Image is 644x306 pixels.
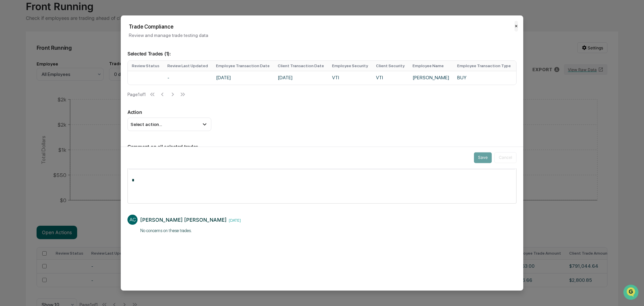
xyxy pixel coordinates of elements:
td: BUY [453,71,515,85]
td: VTI [372,71,409,85]
span: Select action... [130,122,162,127]
a: 🔎Data Lookup [4,95,45,107]
iframe: Open customer support [623,284,641,302]
th: Employee Transaction Date [212,61,274,71]
div: 🗄️ [49,85,54,91]
a: Powered byPylon [47,114,81,119]
button: ✕ [515,21,518,32]
div: 🔎 [7,98,12,103]
time: Monday, August 11, 2025 at 4:02:35 PM CDT [227,217,241,223]
p: No concerns on these trades.​ [140,227,241,234]
div: Start new chat [23,51,110,58]
th: Client Transaction Type [515,61,569,71]
div: We're available if you need us! [23,58,85,63]
td: VTI [328,71,372,85]
td: [PERSON_NAME] [409,71,453,85]
div: [PERSON_NAME] [PERSON_NAME] [140,217,227,223]
button: Cancel [494,152,517,163]
span: Pylon [67,114,81,119]
p: Selected Trades ( 1 ): [127,43,517,56]
div: AC [127,215,138,225]
th: Employee Transaction Type [453,61,515,71]
h2: Trade Compliance [129,24,515,30]
div: Page 1 of 1 [127,92,146,97]
th: Review Status [128,61,163,71]
th: Review Last Updated [163,61,212,71]
td: - [163,71,212,85]
th: Client Transaction Date [274,61,328,71]
span: Preclearance [13,85,43,91]
p: How can we help? [7,14,122,25]
td: [DATE] [212,71,274,85]
td: Buy [515,71,569,85]
div: 🖐️ [7,85,12,91]
p: Review and manage trade testing data [129,33,515,38]
th: Employee Security [328,61,372,71]
td: [DATE] [274,71,328,85]
p: Comment on all selected trades [127,136,517,149]
p: Action [127,109,517,115]
th: Employee Name [409,61,453,71]
img: 1746055101610-c473b297-6a78-478c-a979-82029cc54cd1 [7,51,19,63]
a: 🗄️Attestations [46,82,86,94]
th: Client Security [372,61,409,71]
button: Start new chat [114,53,122,61]
a: 🖐️Preclearance [4,82,46,94]
span: Data Lookup [13,97,42,104]
span: Attestations [55,85,83,91]
button: Save [474,152,492,163]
